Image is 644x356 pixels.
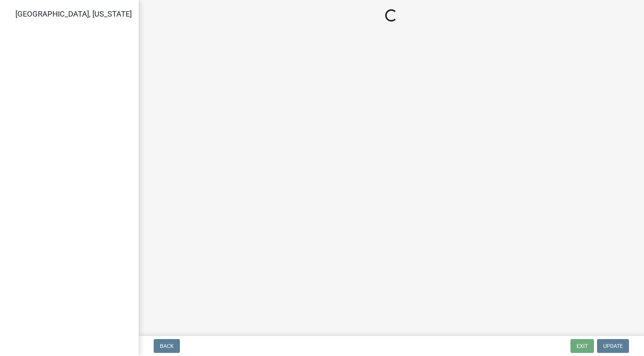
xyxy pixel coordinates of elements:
[570,339,594,353] button: Exit
[603,343,623,349] span: Update
[160,343,174,349] span: Back
[597,339,629,353] button: Update
[15,9,132,18] span: [GEOGRAPHIC_DATA], [US_STATE]
[154,339,180,353] button: Back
